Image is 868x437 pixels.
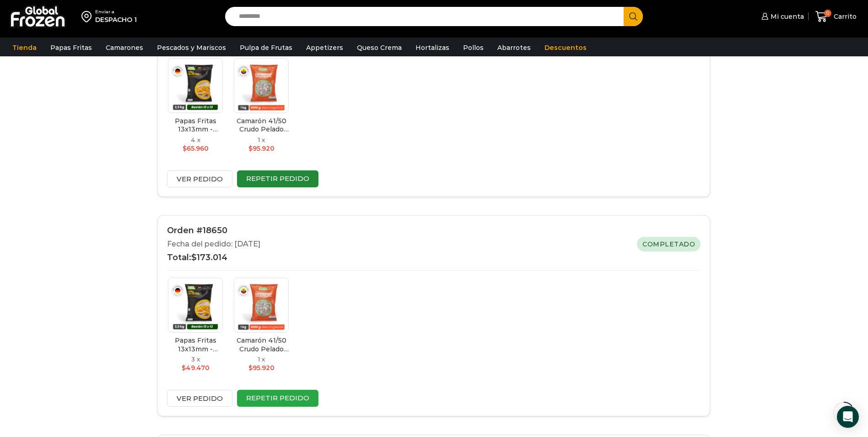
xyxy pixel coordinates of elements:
a: Ver pedido [167,170,232,187]
div: Papas Fritas 13x13mm - Formato 2,5 kg - Caja 10 kg [168,336,223,353]
span: 65.960 [183,144,209,153]
a: Appetizers [302,39,348,56]
a: Camarones [101,39,148,56]
div: Open Intercom Messenger [837,406,859,428]
div: DESPACHO 1 [95,15,137,24]
span: $ [182,364,186,372]
a: Papas Fritas 13x13mm - Formato 2,5 kg - Caja 10 kg 4 x $65.960 [163,55,227,160]
img: Camarón 41/50 Crudo Pelado sin Vena - Super Prime - Caja 10 kg [234,278,289,333]
a: Repetir pedido [237,390,318,407]
span: 0 [824,10,831,17]
a: Abarrotes [493,39,535,56]
span: $ [183,144,187,153]
span: 173.014 [191,252,227,262]
a: Tienda [8,39,41,56]
img: Papas Fritas 13x13mm - Formato 2,5 kg - Caja 10 kg [168,278,223,333]
a: Camarón 41/50 Crudo Pelado sin Vena - Super Prime - Caja 10 kg 1 x $95.920 [229,274,293,376]
a: Ver pedido [167,390,232,407]
div: Enviar a [95,9,137,15]
div: Orden #18650 [167,225,260,237]
span: $ [248,364,253,372]
a: Camarón 41/50 Crudo Pelado sin Vena - Super Prime - Caja 10 kg 1 x $95.920 [229,55,293,157]
span: 49.470 [182,364,210,372]
a: Pollos [458,39,488,56]
a: Pescados y Mariscos [152,39,231,56]
a: Queso Crema [352,39,406,56]
a: Hortalizas [411,39,454,56]
span: Carrito [831,12,857,21]
div: Total: [167,252,260,264]
a: Papas Fritas 13x13mm - Formato 2,5 kg - Caja 10 kg 3 x $49.470 [163,274,227,380]
span: $ [248,144,253,153]
a: Repetir pedido [237,170,318,187]
span: 95.920 [248,144,275,153]
a: Mi cuenta [759,7,804,26]
img: address-field-icon.svg [81,9,95,24]
div: Papas Fritas 13x13mm - Formato 2,5 kg - Caja 10 kg [168,117,223,133]
span: 95.920 [248,364,275,372]
img: Papas Fritas 13x13mm - Formato 2,5 kg - Caja 10 kg [168,58,223,113]
a: Pulpa de Frutas [235,39,297,56]
div: Camarón 41/50 Crudo Pelado sin Vena - Super Prime - Caja 10 kg [234,117,289,133]
div: 1 x [258,136,265,144]
a: Papas Fritas [46,39,97,56]
div: 4 x [191,136,200,144]
div: Completado [637,237,701,251]
div: Fecha del pedido: [DATE] [167,239,260,250]
a: Descuentos [540,39,591,56]
div: Camarón 41/50 Crudo Pelado sin Vena - Super Prime - Caja 10 kg [234,336,289,353]
div: 3 x [191,355,200,364]
a: 0 Carrito [813,6,859,27]
button: Search button [624,7,643,26]
img: Camarón 41/50 Crudo Pelado sin Vena - Super Prime - Caja 10 kg [234,58,289,113]
span: $ [191,252,197,262]
div: 1 x [258,355,265,364]
span: Mi cuenta [768,12,804,21]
